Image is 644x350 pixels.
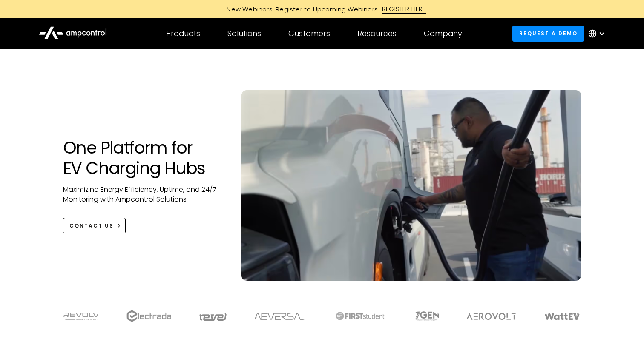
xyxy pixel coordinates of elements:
[424,29,462,38] div: Company
[63,137,224,178] h1: One Platform for EV Charging Hubs
[130,4,514,14] a: New Webinars: Register to Upcoming WebinarsREGISTER HERE
[512,26,584,41] a: Request a demo
[227,29,261,38] div: Solutions
[218,5,382,14] div: New Webinars: Register to Upcoming Webinars
[166,29,200,38] div: Products
[69,222,114,230] div: CONTACT US
[466,313,517,320] img: Aerovolt Logo
[288,29,330,38] div: Customers
[544,313,580,320] img: WattEV logo
[63,185,224,204] p: Maximizing Energy Efficiency, Uptime, and 24/7 Monitoring with Ampcontrol Solutions
[357,29,397,38] div: Resources
[126,310,171,322] img: electrada logo
[63,218,126,233] a: CONTACT US
[382,4,426,14] div: REGISTER HERE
